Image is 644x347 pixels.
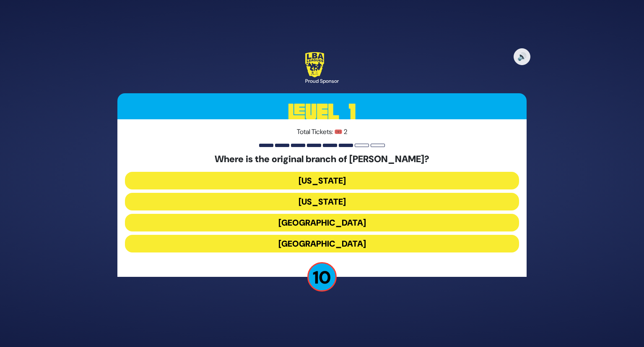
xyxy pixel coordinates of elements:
p: Total Tickets: 🎟️ 2 [125,127,519,137]
button: [GEOGRAPHIC_DATA] [125,235,519,252]
h3: Level 1 [117,93,527,131]
div: Proud Sponsor [305,77,339,85]
button: 🔊 [514,48,530,65]
button: [US_STATE] [125,172,519,189]
p: 10 [307,262,337,292]
img: LBA [305,52,324,77]
button: [GEOGRAPHIC_DATA] [125,214,519,231]
h5: Where is the original branch of [PERSON_NAME]? [125,154,519,165]
button: [US_STATE] [125,193,519,210]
